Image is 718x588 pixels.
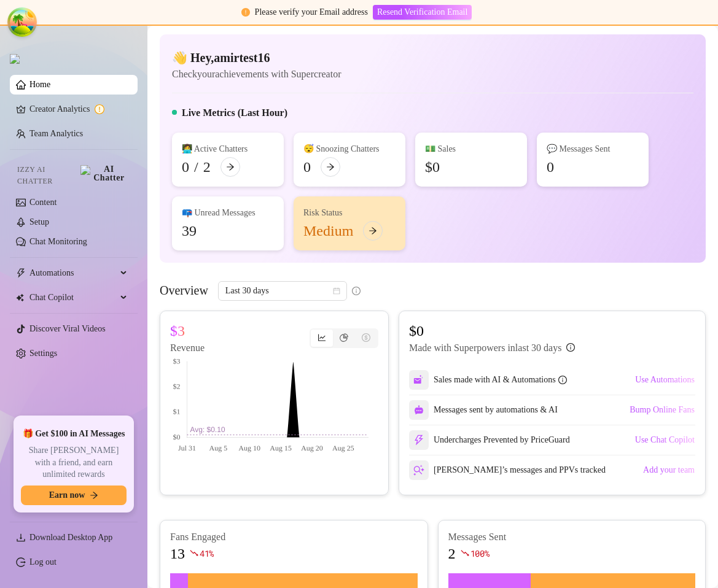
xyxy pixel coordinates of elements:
[409,460,606,480] div: [PERSON_NAME]’s messages and PPVs tracked
[352,287,361,295] span: info-circle
[203,157,211,177] div: 2
[241,8,250,17] span: exclamation-circle
[80,165,128,182] img: AI Chatter
[182,106,287,120] h5: Live Metrics (Last Hour)
[29,129,83,138] a: Team Analytics
[461,549,469,557] span: fall
[643,465,695,475] span: Add your team
[547,157,554,177] div: 0
[226,163,235,171] span: arrow-right
[318,333,326,342] span: line-chart
[630,405,695,415] span: Bump Online Fans
[10,54,20,64] img: logo.svg
[29,324,106,333] a: Discover Viral Videos
[200,547,214,559] span: 41 %
[326,163,335,171] span: arrow-right
[409,400,558,420] div: Messages sent by automations & AI
[547,142,639,156] div: 💬 Messages Sent
[413,435,424,446] img: svg%3e
[303,206,396,220] div: Risk Status
[373,5,472,20] button: Resend Verification Email
[29,288,117,308] span: Chat Copilot
[16,533,26,543] span: download
[29,217,49,226] a: Setup
[642,460,695,480] button: Add your team
[182,142,274,156] div: 👩‍💻 Active Chatters
[333,287,340,295] span: calendar
[29,557,57,567] a: Log out
[448,530,696,544] article: Messages Sent
[303,142,396,156] div: 😴 Snoozing Chatters
[182,206,274,220] div: 📪 Unread Messages
[413,374,424,385] img: svg%3e
[340,333,348,342] span: pie-chart
[170,544,185,563] article: 13
[170,530,418,544] article: Fans Engaged
[21,444,127,481] span: Share [PERSON_NAME] with a friend, and earn unlimited rewards
[362,333,370,342] span: dollar-circle
[90,491,98,500] span: arrow-right
[558,376,567,384] span: info-circle
[21,485,127,505] button: Earn nowarrow-right
[160,281,208,300] article: Overview
[303,157,311,177] div: 0
[566,343,575,352] span: info-circle
[425,142,517,156] div: 💵 Sales
[409,430,570,450] div: Undercharges Prevented by PriceGuard
[369,226,377,235] span: arrow-right
[16,293,24,302] img: Chat Copilot
[377,7,467,17] span: Resend Verification Email
[29,263,117,283] span: Automations
[10,10,34,34] button: Open Tanstack query devtools
[413,465,424,476] img: svg%3e
[182,221,197,241] div: 39
[49,490,85,500] span: Earn now
[16,268,26,278] span: thunderbolt
[29,198,57,207] a: Content
[170,341,205,355] article: Revenue
[635,435,695,445] span: Use Chat Copilot
[29,533,112,542] span: Download Desktop App
[255,6,368,19] div: Please verify your Email address
[635,375,695,385] span: Use Automations
[29,349,57,358] a: Settings
[190,549,198,557] span: fall
[172,49,341,66] h4: 👋 Hey, amirtest16
[29,237,87,246] a: Chat Monitoring
[29,80,50,89] a: Home
[409,321,575,341] article: $0
[23,428,125,440] span: 🎁 Get $100 in AI Messages
[414,405,424,415] img: svg%3e
[448,544,456,563] article: 2
[629,400,695,420] button: Bump Online Fans
[409,341,561,355] article: Made with Superpowers in last 30 days
[634,370,695,390] button: Use Automations
[182,157,189,177] div: 0
[470,547,490,559] span: 100 %
[172,66,341,82] article: Check your achievements with Supercreator
[29,99,128,119] a: Creator Analytics exclamation-circle
[170,321,185,341] article: $3
[425,157,440,177] div: $0
[434,373,567,387] div: Sales made with AI & Automations
[225,282,340,300] span: Last 30 days
[310,328,378,348] div: segmented control
[17,164,76,187] span: Izzy AI Chatter
[634,430,695,450] button: Use Chat Copilot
